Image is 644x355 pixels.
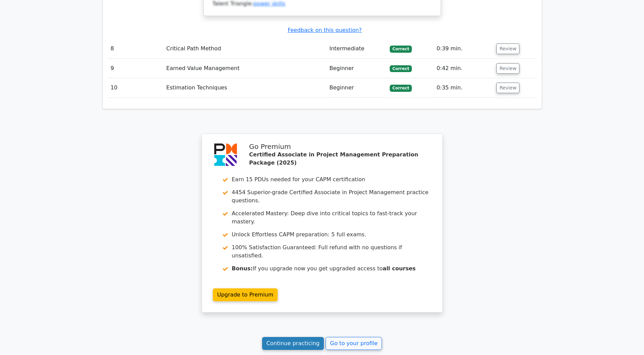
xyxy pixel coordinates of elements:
[327,78,387,98] td: Beginner
[288,27,362,33] a: Feedback on this question?
[164,78,327,98] td: Estimation Techniques
[253,0,285,7] a: power skills
[326,337,382,350] a: Go to your profile
[434,59,494,78] td: 0:42 min.
[496,83,519,93] button: Review
[496,63,519,74] button: Review
[434,78,494,98] td: 0:35 min.
[390,85,412,91] span: Correct
[213,288,278,301] a: Upgrade to Premium
[327,59,387,78] td: Beginner
[496,44,519,54] button: Review
[327,39,387,58] td: Intermediate
[390,65,412,72] span: Correct
[262,337,324,350] a: Continue practicing
[108,78,164,98] td: 10
[108,59,164,78] td: 9
[434,39,494,58] td: 0:39 min.
[108,39,164,58] td: 8
[390,46,412,52] span: Correct
[164,59,327,78] td: Earned Value Management
[164,39,327,58] td: Critical Path Method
